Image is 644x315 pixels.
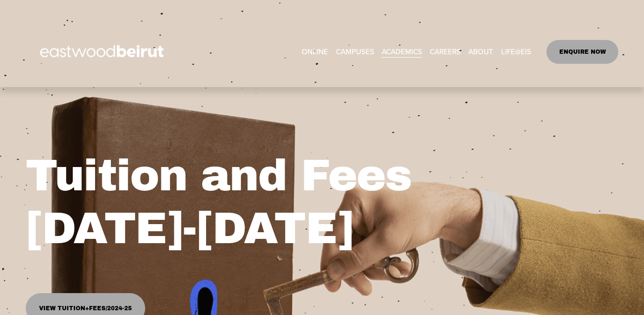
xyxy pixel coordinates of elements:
a: ENQUIRE NOW [546,40,618,64]
a: folder dropdown [336,45,374,59]
a: folder dropdown [501,45,531,59]
span: LIFE@EIS [501,45,531,58]
a: folder dropdown [468,45,493,59]
a: CAREERS [430,45,461,59]
h1: Tuition and Fees [DATE]-[DATE] [26,149,469,256]
span: CAMPUSES [336,45,374,58]
span: ABOUT [468,45,493,58]
span: ACADEMICS [382,45,422,58]
img: EastwoodIS Global Site [26,28,181,76]
a: ONLINE [302,45,328,59]
a: folder dropdown [382,45,422,59]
